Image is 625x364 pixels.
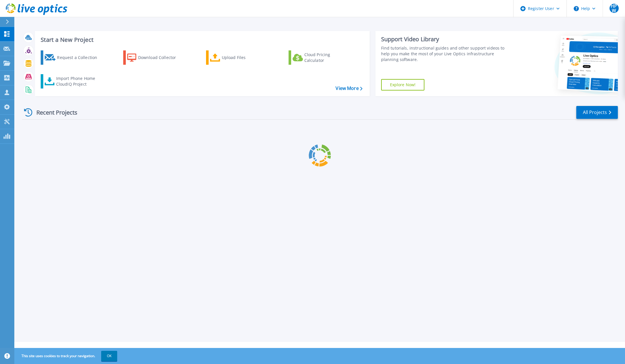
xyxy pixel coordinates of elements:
[381,36,506,43] div: Support Video Library
[56,76,101,87] div: Import Phone Home CloudIQ Project
[336,86,362,91] a: View More
[101,351,117,361] button: OK
[576,106,618,119] a: All Projects
[610,4,619,13] span: HPW
[16,351,117,361] span: This site uses cookies to track your navigation.
[206,50,270,65] a: Upload Files
[289,50,352,65] a: Cloud Pricing Calculator
[22,105,85,119] div: Recent Projects
[381,79,425,90] a: Explore Now!
[57,52,103,63] div: Request a Collection
[304,52,350,63] div: Cloud Pricing Calculator
[222,52,268,63] div: Upload Files
[41,50,105,65] a: Request a Collection
[123,50,187,65] a: Download Collector
[41,37,362,43] h3: Start a New Project
[138,52,184,63] div: Download Collector
[381,45,506,62] div: Find tutorials, instructional guides and other support videos to help you make the most of your L...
